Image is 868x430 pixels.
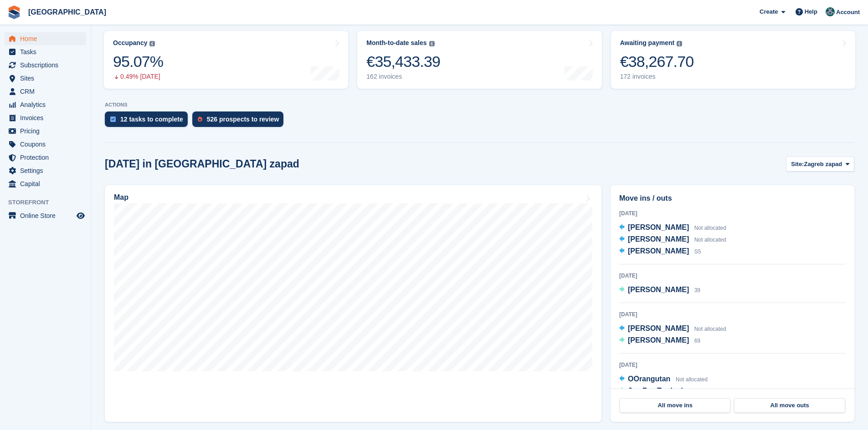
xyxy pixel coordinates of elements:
[20,151,75,164] span: Protection
[5,32,86,45] a: menu
[619,385,712,397] a: Jan Pro-Trade d.o.o. 106
[836,8,860,17] span: Account
[8,198,91,207] span: Storefront
[619,284,700,296] a: [PERSON_NAME] 39
[105,111,192,132] a: 12 tasks to complete
[20,209,75,222] span: Online Store
[149,41,155,46] img: icon-info-grey-7440780725fd019a000dd9b08b2336e03edf1995a4989e88bcd33f0948082b44.svg
[804,160,842,169] span: Zagreb zapad
[5,209,86,222] a: menu
[628,223,689,231] span: [PERSON_NAME]
[5,59,86,71] a: menu
[791,160,804,169] span: Site:
[357,31,601,89] a: Month-to-date sales €35,433.39 162 invoices
[366,52,440,71] div: €35,433.39
[619,323,726,335] a: [PERSON_NAME] Not allocated
[620,39,675,47] div: Awaiting payment
[694,225,726,231] span: Not allocated
[734,398,845,413] a: All move outs
[5,125,86,137] a: menu
[628,247,689,255] span: [PERSON_NAME]
[619,374,708,385] a: OOrangutan Not allocated
[619,361,846,369] div: [DATE]
[5,138,86,151] a: menu
[192,111,288,132] a: 526 prospects to review
[20,72,75,85] span: Sites
[20,164,75,177] span: Settings
[198,116,202,122] img: prospect-51fa495bee0391a8d652442698ab0144808aea92771e9ea1ae160a38d050c398.svg
[120,116,183,123] div: 12 tasks to complete
[25,5,110,20] a: [GEOGRAPHIC_DATA]
[5,164,86,177] a: menu
[429,41,435,46] img: icon-info-grey-7440780725fd019a000dd9b08b2336e03edf1995a4989e88bcd33f0948082b44.svg
[620,52,694,71] div: €38,267.70
[619,222,726,234] a: [PERSON_NAME] Not allocated
[366,39,426,47] div: Month-to-date sales
[760,7,778,16] span: Create
[5,151,86,164] a: menu
[619,310,846,319] div: [DATE]
[676,376,708,383] span: Not allocated
[7,5,21,19] img: stora-icon-8386f47178a22dfd0bd8f6a31ec36ba5ce8667c1dd55bd0f319d3a0aa187defe.svg
[619,335,700,347] a: [PERSON_NAME] 69
[366,73,440,81] div: 162 invoices
[20,98,75,111] span: Analytics
[113,39,147,47] div: Occupancy
[104,31,348,89] a: Occupancy 95.07% 0.49% [DATE]
[628,286,689,293] span: [PERSON_NAME]
[628,324,689,332] span: [PERSON_NAME]
[628,375,670,383] span: OOrangutan
[110,116,116,122] img: task-75834270c22a3079a89374b754ae025e5fb1db73e45f91037f5363f120a921f8.svg
[20,85,75,98] span: CRM
[786,157,854,172] button: Site: Zagreb zapad
[611,31,855,89] a: Awaiting payment €38,267.70 172 invoices
[105,185,601,422] a: Map
[694,237,726,243] span: Not allocated
[105,158,299,170] h2: [DATE] in [GEOGRAPHIC_DATA] zapad
[20,125,75,137] span: Pricing
[5,46,86,58] a: menu
[619,234,726,246] a: [PERSON_NAME] Not allocated
[20,111,75,124] span: Invoices
[207,116,279,123] div: 526 prospects to review
[113,73,163,81] div: 0.49% [DATE]
[20,177,75,190] span: Capital
[5,111,86,124] a: menu
[694,338,700,344] span: 69
[20,32,75,45] span: Home
[5,177,86,190] a: menu
[703,388,712,395] span: 106
[20,59,75,71] span: Subscriptions
[694,326,726,332] span: Not allocated
[20,46,75,58] span: Tasks
[677,41,682,46] img: icon-info-grey-7440780725fd019a000dd9b08b2336e03edf1995a4989e88bcd33f0948082b44.svg
[628,235,689,243] span: [PERSON_NAME]
[620,73,694,81] div: 172 invoices
[20,138,75,151] span: Coupons
[694,287,700,293] span: 39
[5,85,86,98] a: menu
[628,387,698,395] span: Jan Pro-Trade d.o.o.
[105,102,854,108] p: ACTIONS
[114,193,128,202] h2: Map
[826,7,835,16] img: Željko Gobac
[75,210,86,221] a: Preview store
[5,72,86,85] a: menu
[619,272,846,280] div: [DATE]
[619,246,701,258] a: [PERSON_NAME] S5
[694,248,701,255] span: S5
[113,52,163,71] div: 95.07%
[628,336,689,344] span: [PERSON_NAME]
[620,398,730,413] a: All move ins
[619,209,846,218] div: [DATE]
[619,193,846,204] h2: Move ins / outs
[805,7,817,16] span: Help
[5,98,86,111] a: menu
